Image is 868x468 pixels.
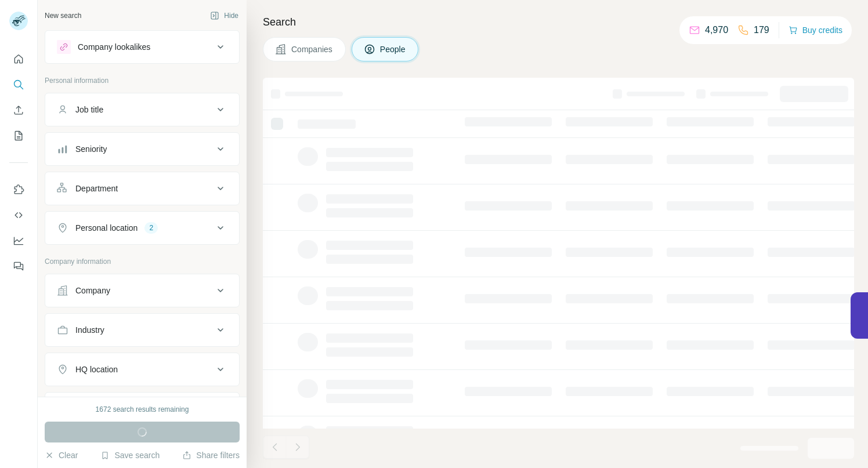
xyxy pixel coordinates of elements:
[182,449,240,461] button: Share filters
[45,75,240,86] p: Personal information
[75,364,118,375] div: HQ location
[263,14,854,30] h4: Search
[78,41,150,53] div: Company lookalikes
[100,449,160,461] button: Save search
[144,223,158,233] div: 2
[9,49,28,70] button: Quick start
[9,256,28,277] button: Feedback
[789,22,842,38] button: Buy credits
[291,43,334,55] span: Companies
[75,104,103,115] div: Job title
[45,316,239,344] button: Industry
[45,256,240,267] p: Company information
[96,404,189,415] div: 1672 search results remaining
[45,355,239,383] button: HQ location
[9,179,28,200] button: Use Surfe on LinkedIn
[75,143,107,155] div: Seniority
[75,183,118,194] div: Department
[380,43,407,55] span: People
[9,230,28,251] button: Dashboard
[45,449,78,461] button: Clear
[45,135,239,163] button: Seniority
[9,205,28,226] button: Use Surfe API
[754,23,769,37] p: 179
[45,277,239,304] button: Company
[45,395,239,423] button: Annual revenue ($)
[45,96,239,124] button: Job title
[202,7,247,24] button: Hide
[45,33,239,61] button: Company lookalikes
[45,214,239,242] button: Personal location2
[9,125,28,146] button: My lists
[75,285,110,296] div: Company
[9,100,28,121] button: Enrich CSV
[45,175,239,202] button: Department
[75,222,138,234] div: Personal location
[75,324,104,336] div: Industry
[9,74,28,95] button: Search
[45,10,81,21] div: New search
[705,23,728,37] p: 4,970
